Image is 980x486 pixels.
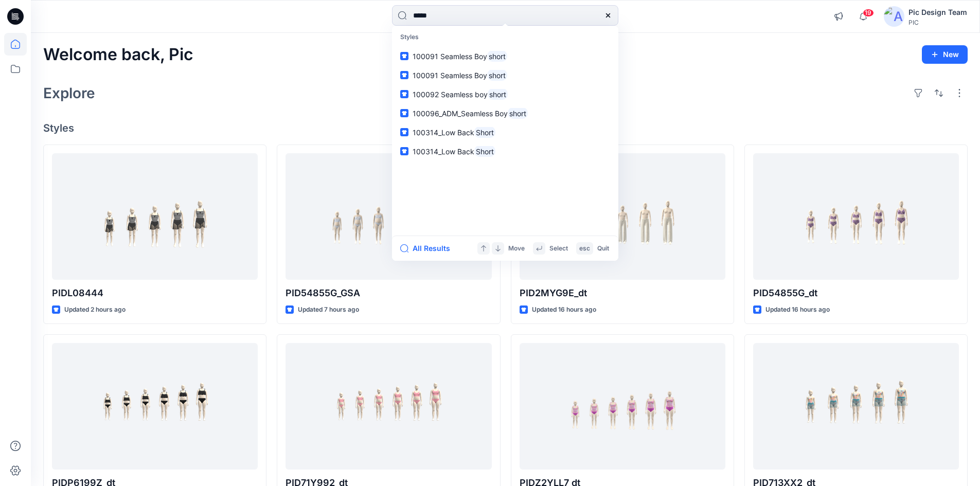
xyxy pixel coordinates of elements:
[520,153,725,280] a: PID2MYG9E_dt
[64,304,126,315] p: Updated 2 hours ago
[394,66,616,85] a: 100091 Seamless Boyshort
[286,343,491,470] a: PID71Y992_dt
[753,286,959,300] p: PID54855G_dt
[394,85,616,104] a: 100092 Seamless boyshort
[908,19,967,26] div: PIC
[753,343,959,470] a: PID713XX2_dt
[43,85,95,101] h2: Explore
[474,146,495,157] mark: Short
[863,9,874,17] span: 19
[298,304,359,315] p: Updated 7 hours ago
[43,45,193,64] h2: Welcome back, Pic
[549,243,568,254] p: Select
[753,153,959,280] a: PID54855G_dt
[286,153,491,280] a: PID54855G_GSA
[413,52,487,61] span: 100091 Seamless Boy
[394,142,616,161] a: 100314_Low BackShort
[400,242,457,255] button: All Results
[413,128,474,137] span: 100314_Low Back
[520,343,725,470] a: PIDZ2YLL7_dt
[413,147,474,156] span: 100314_Low Back
[532,304,596,315] p: Updated 16 hours ago
[508,107,528,119] mark: short
[413,109,508,118] span: 100096_ADM_Seamless Boy
[394,104,616,123] a: 100096_ADM_Seamless Boyshort
[922,45,968,64] button: New
[52,153,258,280] a: PIDL08444
[579,243,590,254] p: esc
[394,47,616,66] a: 100091 Seamless Boyshort
[52,343,258,470] a: PIDP6199Z_dt
[487,69,507,81] mark: short
[508,243,525,254] p: Move
[52,286,258,300] p: PIDL08444
[908,6,967,19] div: Pic Design Team
[286,286,491,300] p: PID54855G_GSA
[765,304,830,315] p: Updated 16 hours ago
[43,122,968,134] h4: Styles
[520,286,725,300] p: PID2MYG9E_dt
[597,243,609,254] p: Quit
[488,88,508,100] mark: short
[413,90,488,99] span: 100092 Seamless boy
[394,28,616,47] p: Styles
[474,127,495,138] mark: Short
[413,71,487,80] span: 100091 Seamless Boy
[884,6,904,27] img: avatar
[394,123,616,142] a: 100314_Low BackShort
[487,50,507,62] mark: short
